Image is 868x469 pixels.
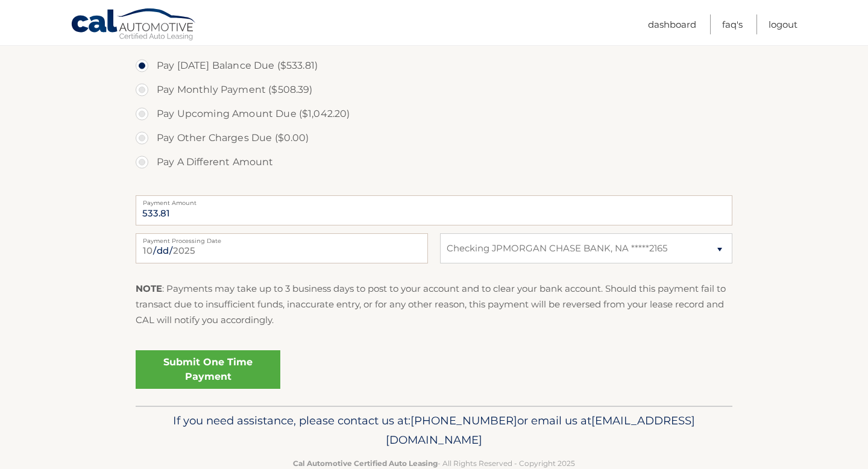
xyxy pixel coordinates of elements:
[410,414,517,427] span: [PHONE_NUMBER]
[136,233,428,263] input: Payment Date
[136,102,732,126] label: Pay Upcoming Amount Due ($1,042.20)
[386,414,695,447] span: [EMAIL_ADDRESS][DOMAIN_NAME]
[136,283,162,294] strong: NOTE
[769,14,797,34] a: Logout
[293,459,438,468] strong: Cal Automotive Certified Auto Leasing
[136,233,428,243] label: Payment Processing Date
[71,8,197,43] a: Cal Automotive
[722,14,743,34] a: FAQ's
[136,78,732,102] label: Pay Monthly Payment ($508.39)
[136,281,732,329] p: : Payments may take up to 3 business days to post to your account and to clear your bank account....
[648,14,696,34] a: Dashboard
[136,350,280,389] a: Submit One Time Payment
[136,126,732,150] label: Pay Other Charges Due ($0.00)
[136,195,732,225] input: Payment Amount
[136,195,732,205] label: Payment Amount
[136,54,732,78] label: Pay [DATE] Balance Due ($533.81)
[143,411,725,450] p: If you need assistance, please contact us at: or email us at
[136,150,732,174] label: Pay A Different Amount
